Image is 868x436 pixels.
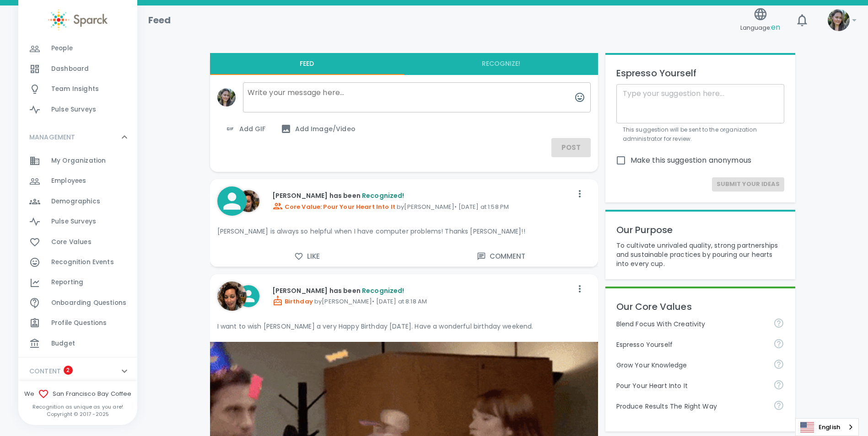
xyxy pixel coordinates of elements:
[18,388,137,399] span: We San Francisco Bay Coffee
[272,202,395,211] span: Core Value: Pour Your Heart Into It
[18,191,137,212] a: Demographics
[18,252,137,272] a: Recognition Events
[51,176,86,186] span: Employees
[51,339,75,348] span: Budget
[51,85,99,94] span: Team Insights
[272,191,572,200] p: [PERSON_NAME] has been
[18,410,137,418] p: Copyright © 2017 - 2025
[148,13,171,27] h1: Feed
[51,217,96,226] span: Pulse Surveys
[18,9,137,31] a: Sparck logo
[616,223,785,237] p: Our Purpose
[623,125,778,144] p: This suggestion will be sent to the organization administrator for review.
[18,123,137,151] div: MANAGEMENT
[217,88,236,106] img: Picture of Mackenzie
[18,151,137,171] a: My Organization
[51,319,107,328] span: Profile Questions
[616,299,785,314] p: Our Core Values
[18,212,137,232] a: Pulse Surveys
[272,295,572,306] p: by [PERSON_NAME] • [DATE] at 8:18 AM
[18,357,137,385] div: CONTENT2
[18,38,137,58] a: People
[217,227,591,236] p: [PERSON_NAME] is always so helpful when I have computer problems! Thanks [PERSON_NAME]!!
[210,247,404,266] button: Like
[51,44,73,53] span: People
[796,419,858,436] a: English
[51,238,92,247] span: Core Values
[362,286,404,295] span: Recognized!
[18,151,137,357] div: MANAGEMENT
[272,297,313,306] span: Birthday
[64,366,73,375] span: 2
[51,105,96,114] span: Pulse Surveys
[217,322,591,331] p: I want to wish [PERSON_NAME] a very Happy Birthday [DATE]. Have a wonderful birthday weekend.
[217,282,247,311] img: Picture of Nicole Perry
[773,400,784,411] svg: Find success working together and doing the right thing
[616,66,785,80] p: Espresso Yourself
[272,201,572,212] p: by [PERSON_NAME] • [DATE] at 1:58 PM
[280,123,356,134] span: Add Image/Video
[362,191,404,200] span: Recognized!
[773,338,784,349] svg: Share your voice and your ideas
[210,53,404,75] button: Feed
[29,367,61,376] p: CONTENT
[795,418,859,436] div: Language
[616,319,766,329] p: Blend Focus With Creativity
[773,379,784,390] svg: Come to work to make a difference in your own way
[18,272,137,292] a: Reporting
[616,381,766,390] p: Pour Your Heart Into It
[237,190,259,212] img: Picture of Nicole Perry
[616,361,766,370] p: Grow Your Knowledge
[225,123,266,134] span: Add GIF
[773,318,784,329] svg: Achieve goals today and innovate for tomorrow
[18,100,137,120] a: Pulse Surveys
[18,79,137,99] a: Team Insights
[404,247,598,266] button: Comment
[272,286,572,295] p: [PERSON_NAME] has been
[828,9,850,31] img: Picture of Mackenzie
[631,155,752,166] span: Make this suggestion anonymous
[404,53,598,75] button: Recognize!
[18,334,137,354] a: Budget
[51,278,83,287] span: Reporting
[51,298,126,308] span: Onboarding Questions
[616,241,785,268] p: To cultivate unrivaled quality, strong partnerships and sustainable practices by pouring our hear...
[18,403,137,410] p: Recognition as unique as you are!
[18,171,137,191] a: Employees
[773,359,784,370] svg: Follow your curiosity and learn together
[51,64,89,74] span: Dashboard
[29,133,75,142] p: MANAGEMENT
[51,156,106,165] span: My Organization
[18,59,137,79] a: Dashboard
[210,53,598,75] div: interaction tabs
[795,418,859,436] aside: Language selected: English
[616,402,766,411] p: Produce Results The Right Way
[51,197,100,206] span: Demographics
[737,4,784,37] button: Language:en
[18,232,137,252] a: Core Values
[616,340,766,349] p: Espresso Yourself
[18,313,137,333] a: Profile Questions
[740,21,780,34] span: Language:
[18,293,137,313] a: Onboarding Questions
[51,258,114,267] span: Recognition Events
[771,22,780,32] span: en
[48,9,108,31] img: Sparck logo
